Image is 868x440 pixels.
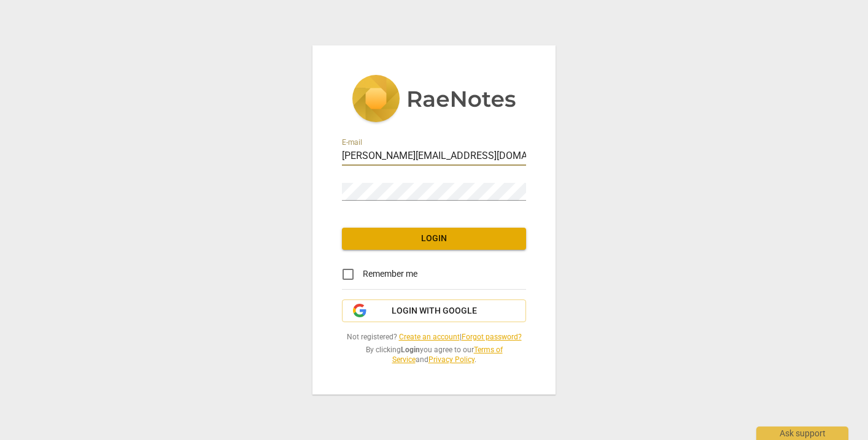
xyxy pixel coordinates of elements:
div: Ask support [756,426,848,440]
img: 5ac2273c67554f335776073100b6d88f.svg [352,75,516,125]
a: Forgot password? [462,333,522,341]
button: Login with Google [342,299,526,323]
a: Privacy Policy [428,355,475,364]
span: Login [352,233,516,245]
span: Remember me [363,268,417,280]
a: Terms of Service [392,345,503,365]
button: Login [342,228,526,250]
span: Login with Google [392,305,477,317]
span: By clicking you agree to our and . [342,345,526,365]
label: E-mail [342,139,362,146]
span: Not registered? | [342,332,526,342]
b: Login [401,345,420,354]
a: Create an account [399,333,460,341]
